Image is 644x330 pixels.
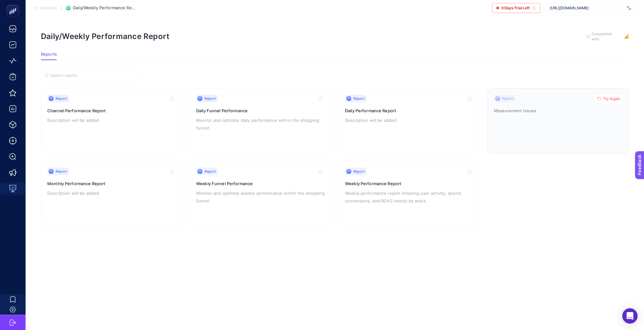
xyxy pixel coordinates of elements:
p: Monitor and optimize daily performance within the shopping funnel [196,116,325,132]
h1: Daily/Weekly Performance Report [41,32,169,41]
span: Report [204,96,216,101]
h3: Weekly Funnel Performance [196,180,325,187]
span: 0 Days Trial Left [502,5,530,11]
h3: Channel Performance Report [47,107,176,114]
span: Report [56,96,67,101]
p: Description will be added [47,116,176,124]
span: Feedback [4,2,24,7]
a: ReportDaily Performance ReportDescription will be added [339,88,480,153]
a: ReportChannel Performance ReportDescription will be added [41,88,182,153]
div: Open Intercom Messenger [622,308,638,324]
input: Search [50,73,133,78]
span: / [61,5,62,10]
span: Compatible with: [592,31,620,42]
a: ReportWeekly Funnel PerformanceMonitor and optimize weekly performance within the shopping funnel [190,161,331,226]
button: Reports [41,52,57,60]
span: Reports [41,52,57,57]
p: Weekly performance report showing user activity, spend, conversions, and ROAS trends by week. [345,189,473,205]
span: Report [56,169,67,174]
h3: Weekly Performance Report [345,180,473,187]
a: ReportDaily Funnel PerformanceMonitor and optimize daily performance within the shopping funnel [190,88,331,153]
h3: Daily Funnel Performance [196,107,325,114]
span: Report [353,96,365,101]
h3: Monthly Performance Report [47,180,176,187]
a: ReportMonthly Performance ReportDescription will be added [41,161,182,226]
span: Report [353,169,365,174]
span: Daily/Weekly Performance Report [73,5,137,11]
p: Description will be added [345,116,473,124]
span: Try Again [603,96,620,101]
button: Try Again [594,94,623,104]
a: ReportTry AgainMeasurement Issues. [487,88,629,153]
p: Monitor and optimize weekly performance within the shopping funnel [196,189,325,205]
h3: Daily Performance Report [345,107,473,114]
p: Description will be added [47,189,176,197]
span: Report [204,169,216,174]
span: Analysis [40,5,57,11]
img: svg%3e [627,5,631,11]
span: [URL][DOMAIN_NAME] [550,5,625,11]
a: ReportWeekly Performance ReportWeekly performance report showing user activity, spend, conversion... [339,161,480,226]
